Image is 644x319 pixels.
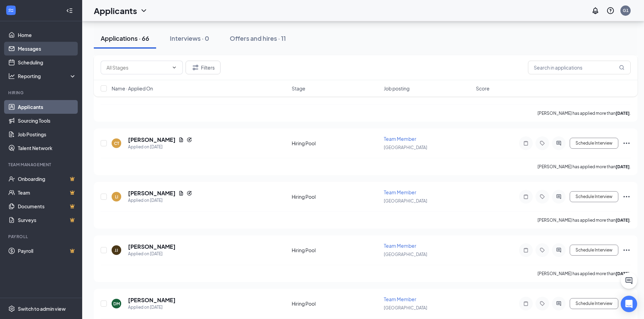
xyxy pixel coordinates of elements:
[528,61,631,74] input: Search in applications
[18,244,76,258] a: PayrollCrown
[621,296,637,312] div: Open Intercom Messenger
[555,301,563,306] svg: ActiveChat
[606,7,615,15] svg: QuestionInfo
[384,85,409,92] span: Job posting
[18,199,76,213] a: DocumentsCrown
[230,34,286,42] div: Offers and hires · 11
[538,247,546,253] svg: Tag
[187,137,192,143] svg: Reapply
[8,162,75,168] div: Team Management
[616,218,630,223] b: [DATE]
[114,140,119,146] div: CT
[619,65,624,70] svg: MagnifyingGlass
[18,56,76,69] a: Scheduling
[106,64,169,71] input: All Stages
[115,247,118,253] div: JJ
[113,301,120,307] div: DM
[18,28,76,42] a: Home
[18,42,76,56] a: Messages
[384,136,416,142] span: Team Member
[538,110,631,116] p: [PERSON_NAME] has applied more than .
[538,140,546,146] svg: Tag
[178,191,184,196] svg: Document
[616,111,630,116] b: [DATE]
[555,247,563,253] svg: ActiveChat
[538,217,631,223] p: [PERSON_NAME] has applied more than .
[292,140,380,147] div: Hiring Pool
[555,194,563,199] svg: ActiveChat
[384,145,427,150] span: [GEOGRAPHIC_DATA]
[538,164,631,170] p: [PERSON_NAME] has applied more than .
[128,144,192,150] div: Applied on [DATE]
[191,63,200,72] svg: Filter
[128,304,176,311] div: Applied on [DATE]
[384,243,416,249] span: Team Member
[623,8,629,13] div: G1
[384,198,427,204] span: [GEOGRAPHIC_DATA]
[522,194,530,199] svg: Note
[18,73,77,79] div: Reporting
[128,296,176,304] h5: [PERSON_NAME]
[570,245,618,256] button: Schedule Interview
[186,61,220,74] button: Filter Filters
[128,189,176,197] h5: [PERSON_NAME]
[555,140,563,146] svg: ActiveChat
[538,301,546,306] svg: Tag
[18,141,76,155] a: Talent Network
[570,191,618,202] button: Schedule Interview
[622,246,631,254] svg: Ellipses
[187,191,192,196] svg: Reapply
[616,164,630,169] b: [DATE]
[18,114,76,127] a: Sourcing Tools
[8,305,15,312] svg: Settings
[384,296,416,302] span: Team Member
[616,271,630,276] b: [DATE]
[622,193,631,201] svg: Ellipses
[384,252,427,257] span: [GEOGRAPHIC_DATA]
[570,138,618,149] button: Schedule Interview
[178,137,184,143] svg: Document
[18,127,76,141] a: Job Postings
[172,65,177,70] svg: ChevronDown
[128,136,176,144] h5: [PERSON_NAME]
[128,197,192,204] div: Applied on [DATE]
[522,301,530,306] svg: Note
[18,305,66,312] div: Switch to admin view
[8,73,15,79] svg: Analysis
[170,34,209,42] div: Interviews · 0
[538,194,546,199] svg: Tag
[18,100,76,114] a: Applicants
[18,213,76,227] a: SurveysCrown
[18,186,76,199] a: TeamCrown
[66,7,73,14] svg: Collapse
[384,189,416,195] span: Team Member
[476,85,490,92] span: Score
[292,193,380,200] div: Hiring Pool
[128,243,176,250] h5: [PERSON_NAME]
[570,298,618,309] button: Schedule Interview
[292,300,380,307] div: Hiring Pool
[591,7,599,15] svg: Notifications
[101,34,149,42] div: Applications · 66
[522,140,530,146] svg: Note
[140,7,148,15] svg: ChevronDown
[8,7,14,14] svg: WorkstreamLogo
[292,247,380,254] div: Hiring Pool
[112,85,153,92] span: Name · Applied On
[538,271,631,277] p: [PERSON_NAME] has applied more than .
[8,90,75,96] div: Hiring
[384,305,427,310] span: [GEOGRAPHIC_DATA]
[522,247,530,253] svg: Note
[94,5,137,16] h1: Applicants
[115,194,118,200] div: LI
[622,139,631,147] svg: Ellipses
[8,234,75,240] div: Payroll
[625,277,633,285] svg: ChatActive
[128,250,176,257] div: Applied on [DATE]
[18,172,76,186] a: OnboardingCrown
[621,272,637,289] button: ChatActive
[292,85,305,92] span: Stage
